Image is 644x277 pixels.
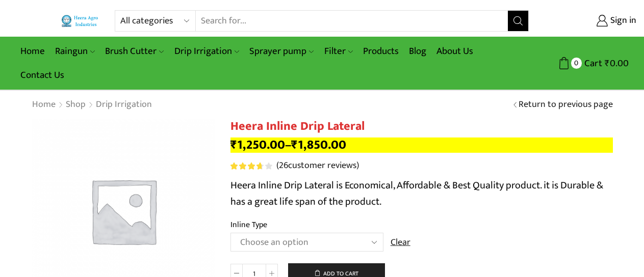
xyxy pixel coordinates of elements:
p: – [230,137,613,153]
span: ₹ [605,56,610,71]
span: 26 [279,158,288,173]
span: 0 [571,58,582,68]
span: ₹ [291,134,298,155]
div: Rated 3.81 out of 5 [230,162,272,170]
a: Home [15,39,50,63]
a: Clear options [391,236,410,250]
h1: Heera Inline Drip Lateral [230,119,613,134]
button: Search button [508,11,528,31]
a: Brush Cutter [100,39,169,63]
a: 0 Cart ₹0.00 [539,54,629,73]
input: Search for... [196,11,508,31]
a: Drip Irrigation [95,98,152,112]
a: (26customer reviews) [276,159,359,173]
bdi: 1,850.00 [291,134,346,155]
a: Contact Us [15,63,69,87]
a: Sign in [544,12,636,30]
p: Heera Inline Drip Lateral is Economical, Affordable & Best Quality product. it is Durable & has a... [230,177,613,210]
a: Raingun [50,39,100,63]
bdi: 0.00 [605,56,629,71]
a: Shop [65,98,86,112]
a: About Us [431,39,478,63]
span: Sign in [608,14,636,27]
span: ₹ [230,134,237,155]
span: Rated out of 5 based on customer ratings [230,162,262,170]
label: Inline Type [230,219,267,231]
span: Cart [582,57,602,70]
a: Blog [404,39,431,63]
a: Drip Irrigation [169,39,244,63]
a: Filter [319,39,358,63]
a: Sprayer pump [244,39,319,63]
span: 26 [230,162,274,170]
bdi: 1,250.00 [230,134,285,155]
nav: Breadcrumb [32,98,152,112]
a: Products [358,39,404,63]
a: Return to previous page [519,98,613,112]
a: Home [32,98,56,112]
